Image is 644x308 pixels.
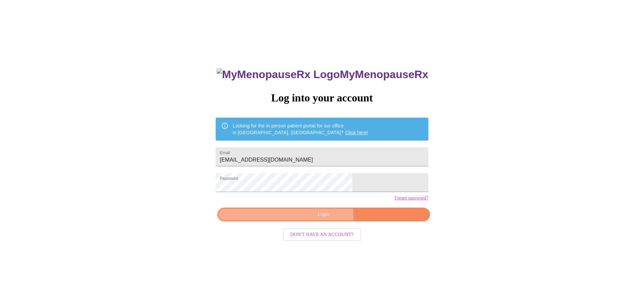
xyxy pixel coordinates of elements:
span: Don't have an account? [290,231,354,239]
span: Login [225,210,422,219]
button: Login [217,208,430,221]
img: MyMenopauseRx Logo [217,68,340,81]
a: Forgot password? [395,195,428,201]
button: Don't have an account? [283,228,361,241]
div: Looking for the in person patient portal for our office in [GEOGRAPHIC_DATA], [GEOGRAPHIC_DATA]? [233,120,368,139]
h3: MyMenopauseRx [217,68,428,81]
a: Click here! [345,130,368,135]
a: Don't have an account? [281,231,363,237]
h3: Log into your account [216,92,428,104]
